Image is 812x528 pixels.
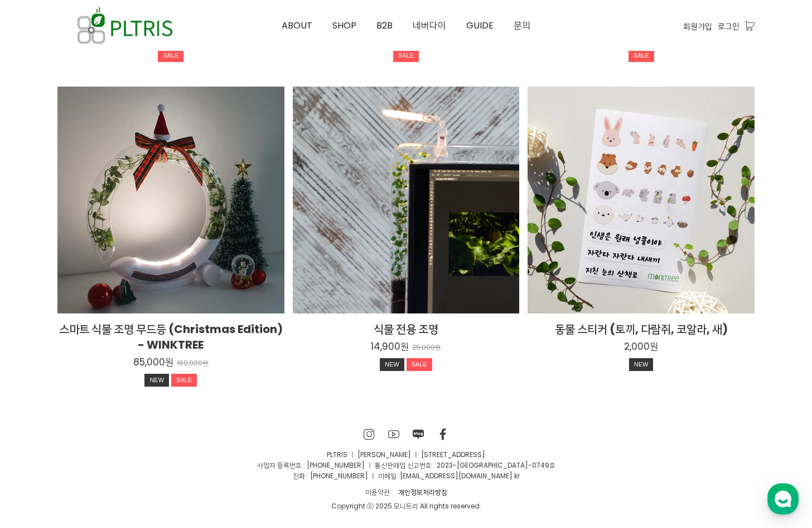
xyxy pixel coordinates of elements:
a: 설정 [144,354,214,382]
div: SALE [158,49,183,63]
div: SALE [629,49,654,63]
span: 대화 [102,372,115,380]
span: 문의 [514,19,530,32]
h2: 스마트 식물 조명 무드등 (Christmas Edition) - WINKTREE [57,321,284,353]
p: 25,000원 [412,344,441,352]
a: 식물 전용 조명 14,900원 25,000원 NEWSALE [293,321,520,375]
h2: 식물 전용 조명 [293,321,520,337]
h2: 동물 스티커 (토끼, 다람쥐, 코알라, 새) [528,321,755,337]
a: 홈 [3,354,74,382]
span: SHOP [332,19,356,32]
a: 회원가입 [683,20,712,32]
p: PLTRIS ㅣ [PERSON_NAME] ㅣ [STREET_ADDRESS] [57,449,755,460]
div: SALE [393,49,419,63]
p: 160,000원 [177,359,209,368]
a: 스마트 식물 조명 무드등 (Christmas Edition) - WINKTREE 85,000원 160,000원 NEWSALE [57,321,284,391]
p: 85,000원 [133,356,173,368]
a: 로그인 [718,20,739,32]
a: 이용약관 [361,486,394,498]
a: 대화 [74,354,144,382]
a: ABOUT [272,1,322,51]
div: NEW [629,358,654,372]
span: 네버다이 [413,19,446,32]
a: 네버다이 [403,1,456,51]
div: SALE [407,358,432,372]
div: SALE [171,374,197,387]
span: B2B [376,19,393,32]
a: GUIDE [456,1,504,51]
div: NEW [144,374,169,387]
p: 14,900원 [371,340,409,353]
a: SHOP [322,1,366,51]
a: 문의 [504,1,540,51]
span: 홈 [35,371,42,380]
a: 개인정보처리방침 [394,486,451,498]
span: ABOUT [282,19,312,32]
div: NEW [380,358,404,372]
p: 전화 : [PHONE_NUMBER] ㅣ 이메일 : .kr [57,470,755,481]
span: 설정 [172,371,186,380]
span: GUIDE [466,19,494,32]
p: 사업자 등록번호 : [PHONE_NUMBER] ㅣ 통신판매업 신고번호 : 2023-[GEOGRAPHIC_DATA]-0749호 [57,460,755,470]
p: 2,000원 [624,340,658,353]
a: [EMAIL_ADDRESS][DOMAIN_NAME] [400,471,513,481]
a: B2B [366,1,403,51]
a: 동물 스티커 (토끼, 다람쥐, 코알라, 새) 2,000원 NEW [528,321,755,375]
div: Copyright ⓒ 2025 모니트리 All rights reserved. [57,501,755,511]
